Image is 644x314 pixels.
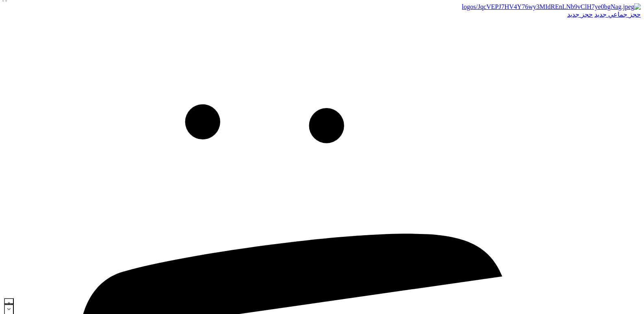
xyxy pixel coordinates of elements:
[567,11,593,18] a: حجز جديد
[619,24,629,31] a: ملاحظات فريق العمل
[3,3,641,11] a: logos/JqcVEPJ7HV4Y76wy3MIdREnLNb9vClH7ye0bgNag.jpeg
[630,24,641,31] a: الدعم الفني
[594,11,641,18] a: حجز جماعي جديد
[462,3,641,11] img: logos/JqcVEPJ7HV4Y76wy3MIdREnLNb9vClH7ye0bgNag.jpeg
